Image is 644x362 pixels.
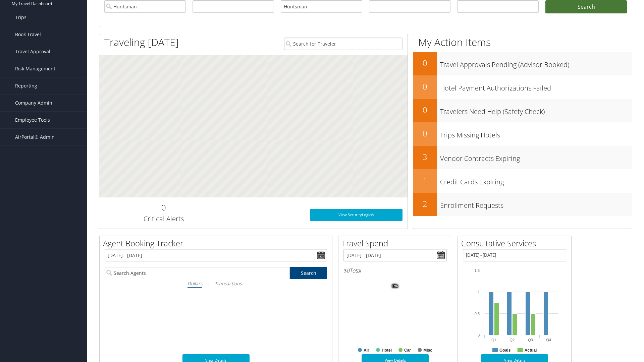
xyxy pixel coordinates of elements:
[15,77,37,94] span: Reporting
[15,43,50,60] span: Travel Approval
[440,104,632,116] h3: Travelers Need Help (Safety Check)
[413,122,632,146] a: 0Trips Missing Hotels
[15,26,41,43] span: Book Travel
[413,128,437,139] h2: 0
[105,279,327,288] div: |
[290,267,327,279] a: Search
[15,129,55,145] span: AirPortal® Admin
[382,348,392,353] text: Hotel
[413,193,632,216] a: 2Enrollment Requests
[413,75,632,99] a: 0Hotel Payment Authorizations Failed
[310,209,402,221] a: View SecurityLogic®
[413,52,632,75] a: 0Travel Approvals Pending (Advisor Booked)
[440,150,632,163] h3: Vendor Contracts Expiring
[509,338,515,342] text: Q2
[284,38,402,50] input: Search for Traveler
[413,198,437,209] h2: 2
[491,338,496,342] text: Q1
[104,35,179,49] h1: Traveling [DATE]
[413,99,632,122] a: 0Travelers Need Help (Safety Check)
[413,175,437,186] h2: 1
[15,60,55,77] span: Risk Management
[423,348,432,353] text: Misc
[545,0,627,14] button: Search
[475,312,480,316] tspan: 0.5
[187,280,202,287] i: Dollars
[525,348,537,353] text: Actual
[104,214,223,224] h3: Critical Alerts
[475,268,480,273] tspan: 1.5
[343,267,350,274] span: $0
[478,333,480,337] tspan: 0
[528,338,533,342] text: Q3
[343,267,447,274] h6: Total
[364,348,369,353] text: Air
[440,197,632,210] h3: Enrollment Requests
[103,238,332,249] h2: Agent Booking Tracker
[461,238,571,249] h2: Consultative Services
[546,338,551,342] text: Q4
[413,146,632,169] a: 3Vendor Contracts Expiring
[15,112,50,128] span: Employee Tools
[413,151,437,163] h2: 3
[413,35,632,49] h1: My Action Items
[15,95,52,111] span: Company Admin
[440,80,632,93] h3: Hotel Payment Authorizations Failed
[404,348,411,353] text: Car
[342,238,452,249] h2: Travel Spend
[478,290,480,294] tspan: 1
[105,267,290,279] input: Search Agents
[413,81,437,92] h2: 0
[440,57,632,69] h3: Travel Approvals Pending (Advisor Booked)
[440,127,632,140] h3: Trips Missing Hotels
[104,202,223,213] h2: 0
[413,104,437,116] h2: 0
[413,57,437,69] h2: 0
[215,280,241,287] i: Transactions
[440,174,632,187] h3: Credit Cards Expiring
[499,348,511,353] text: Goals
[15,9,26,26] span: Trips
[392,284,398,288] tspan: 0%
[413,169,632,193] a: 1Credit Cards Expiring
